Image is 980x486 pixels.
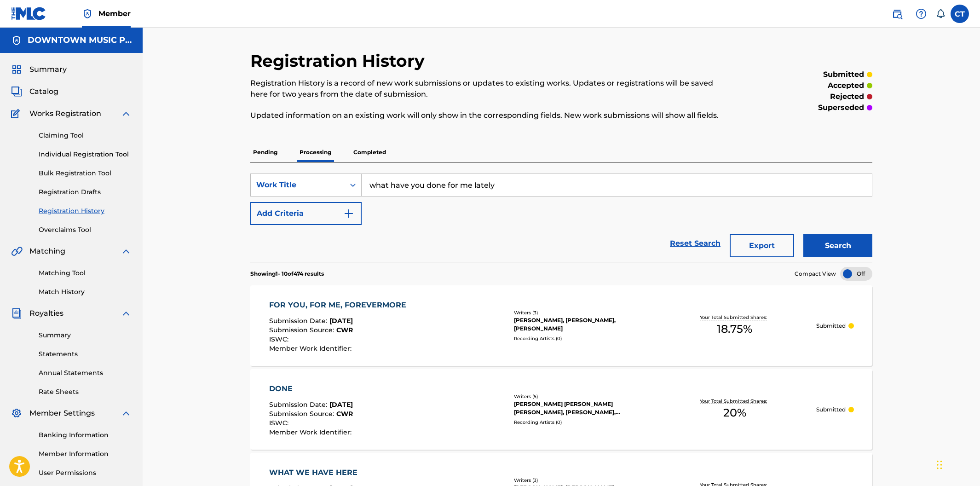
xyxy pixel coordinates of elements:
a: Summary [39,330,132,340]
img: Works Registration [11,108,23,119]
a: Annual Statements [39,368,132,378]
div: Writers ( 3 ) [514,477,653,484]
span: CWR [336,326,353,334]
div: Drag [937,451,942,479]
p: Showing 1 - 10 of 474 results [250,270,324,278]
div: DONE [269,383,354,394]
div: WHAT WE HAVE HERE [269,467,362,478]
span: ISWC : [269,335,291,343]
button: Export [730,234,794,257]
a: Overclaims Tool [39,225,132,235]
div: [PERSON_NAME] [PERSON_NAME] [PERSON_NAME], [PERSON_NAME], [PERSON_NAME] [514,400,653,417]
a: Registration Drafts [39,187,132,197]
iframe: Chat Widget [934,442,980,486]
img: Summary [11,64,22,75]
img: Top Rightsholder [82,8,93,19]
img: Accounts [11,35,22,46]
span: Matching [29,246,65,257]
div: Writers ( 5 ) [514,393,653,400]
p: Updated information on an existing work will only show in the corresponding fields. New work subm... [250,110,729,121]
span: Royalties [29,308,63,319]
p: submitted [823,69,864,80]
a: Matching Tool [39,268,132,278]
h2: Registration History [250,51,429,71]
span: Submission Date : [269,400,329,409]
a: Registration History [39,206,132,216]
img: Member Settings [11,408,22,419]
img: expand [121,246,132,257]
a: FOR YOU, FOR ME, FOREVERMORESubmission Date:[DATE]Submission Source:CWRISWC:Member Work Identifie... [250,285,872,366]
a: CatalogCatalog [11,86,58,97]
span: Submission Date : [269,317,329,325]
p: Your Total Submitted Shares: [700,314,769,321]
span: Works Registration [29,108,101,119]
a: Rate Sheets [39,387,132,397]
img: 9d2ae6d4665cec9f34b9.svg [343,208,354,219]
div: [PERSON_NAME], [PERSON_NAME], [PERSON_NAME] [514,316,653,333]
a: Statements [39,349,132,359]
span: Catalog [29,86,58,97]
button: Add Criteria [250,202,362,225]
div: Work Title [256,179,339,191]
a: Member Information [39,449,132,459]
img: Royalties [11,308,22,319]
img: MLC Logo [11,7,46,20]
p: superseded [818,102,864,113]
div: Notifications [936,9,945,18]
p: Completed [351,143,389,162]
img: expand [121,108,132,119]
span: Member Work Identifier : [269,344,354,353]
h5: DOWNTOWN MUSIC PUBLISHING LLC [28,35,132,46]
div: Recording Artists ( 0 ) [514,419,653,426]
a: SummarySummary [11,64,67,75]
a: Claiming Tool [39,131,132,140]
span: Submission Source : [269,326,336,334]
a: User Permissions [39,468,132,478]
div: Recording Artists ( 0 ) [514,335,653,342]
span: 20 % [723,405,746,421]
a: Individual Registration Tool [39,150,132,159]
p: Submitted [816,322,846,330]
a: Reset Search [665,233,725,254]
p: rejected [830,91,864,102]
img: search [892,8,903,19]
span: Member Work Identifier : [269,428,354,436]
span: Member [98,8,131,19]
span: Submission Source : [269,410,336,418]
img: expand [121,408,132,419]
div: Help [912,5,930,23]
iframe: Resource Center [954,329,980,403]
p: Your Total Submitted Shares: [700,398,769,405]
div: FOR YOU, FOR ME, FOREVERMORE [269,300,411,311]
a: Bulk Registration Tool [39,168,132,178]
a: Match History [39,287,132,297]
span: Member Settings [29,408,95,419]
p: Registration History is a record of new work submissions or updates to existing works. Updates or... [250,78,729,100]
a: DONESubmission Date:[DATE]Submission Source:CWRISWC:Member Work Identifier:Writers (5)[PERSON_NAM... [250,369,872,450]
span: 18.75 % [717,321,752,337]
button: Search [803,234,872,257]
div: User Menu [951,5,969,23]
span: CWR [336,410,353,418]
p: Submitted [816,405,846,414]
p: accepted [828,80,864,91]
img: help [916,8,927,19]
a: Banking Information [39,430,132,440]
p: Pending [250,143,280,162]
img: expand [121,308,132,319]
img: Catalog [11,86,22,97]
img: Matching [11,246,23,257]
span: ISWC : [269,419,291,427]
span: [DATE] [329,317,353,325]
p: Processing [297,143,334,162]
span: Compact View [795,270,836,278]
form: Search Form [250,174,872,262]
div: Writers ( 3 ) [514,309,653,316]
a: Public Search [888,5,906,23]
span: Summary [29,64,67,75]
span: [DATE] [329,400,353,409]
